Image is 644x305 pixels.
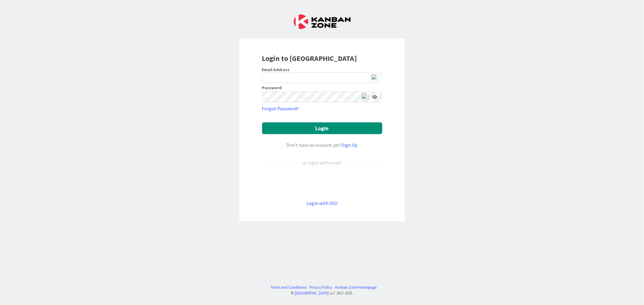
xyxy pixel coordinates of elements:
div: or login with email [301,159,343,166]
a: Sign Up [342,142,358,148]
iframe: Sign in with Google Button [259,176,385,190]
a: Terms and Conditions [271,285,306,290]
label: Password [262,86,282,90]
button: Login [262,122,382,134]
img: Kanban Zone [294,14,351,29]
img: npw-badge-icon-locked.svg [361,93,369,101]
div: © LLC 2017- 2025 . [268,290,376,296]
label: Email Address [262,67,290,72]
a: Privacy Policy [309,285,332,290]
a: Login with SSO [306,200,338,206]
a: [GEOGRAPHIC_DATA] [295,291,329,295]
a: Kanban Zone Homepage [335,285,376,290]
a: Forgot Password? [262,105,299,112]
b: Login to [GEOGRAPHIC_DATA] [262,54,357,63]
div: Don’t have an account yet? [262,141,382,149]
img: npw-badge-icon-locked.svg [371,74,378,81]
